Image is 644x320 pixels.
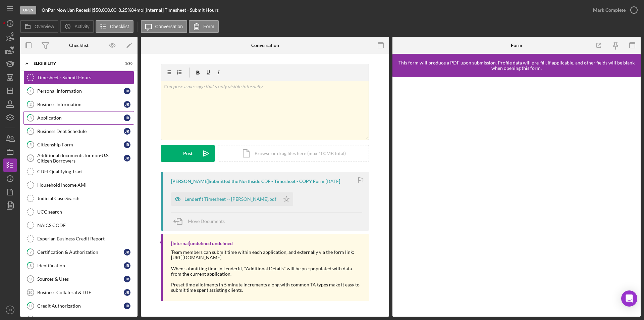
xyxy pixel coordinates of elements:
[124,101,130,108] div: J R
[69,43,89,48] div: Checklist
[37,263,124,268] div: Identification
[37,236,134,241] div: Experian Business Credit Report
[23,111,134,125] a: 3ApplicationJR
[171,179,324,184] div: [PERSON_NAME] Submitted the Northside CDF - Timesheet - COPY Form
[29,304,33,308] tspan: 11
[37,182,134,188] div: Household Income AMI
[35,24,54,29] label: Overview
[23,245,134,259] a: 7Certification & AuthorizationJR
[30,156,32,160] tspan: 6
[37,115,124,121] div: Application
[251,43,279,48] div: Conversation
[93,7,118,13] div: $50,000.00
[23,98,134,111] a: 2Business InformationJR
[171,192,293,206] button: Lenderfit Timesheet -- [PERSON_NAME].pdf
[188,218,225,224] span: Move Documents
[30,116,32,120] tspan: 3
[37,169,134,174] div: CDFI Qualifying Tract
[124,303,130,309] div: J R
[23,84,134,98] a: 1Personal InformationJR
[3,303,17,317] button: JH
[37,249,124,255] div: Certification & Authorization
[124,276,130,282] div: J R
[37,223,134,228] div: NAICS CODE
[189,20,219,33] button: Form
[171,213,231,230] button: Move Documents
[23,151,134,165] a: 6Additional documents for non-U.S. Citizen BorrowersJR
[23,219,134,232] a: NAICS CODE
[399,84,635,310] iframe: Lenderfit form
[124,262,130,269] div: J R
[23,259,134,272] a: 8IdentificationJR
[42,7,66,13] b: OnPar Now
[37,75,134,80] div: Timesheet - Submit Hours
[161,145,215,162] button: Post
[23,299,134,313] a: 11Credit AuthorizationJR
[396,60,637,71] div: This form will produce a PDF upon submission. Profile data will pre-fill, if applicable, and othe...
[28,290,32,294] tspan: 10
[96,20,133,33] button: Checklist
[23,192,134,205] a: Judicial Case Search
[23,286,134,299] a: 10Business Collateral & DTEJR
[124,128,130,135] div: J R
[143,7,219,13] div: | [Internal] Timesheet - Submit Hours
[23,178,134,192] a: Household Income AMI
[37,142,124,147] div: Citizenship Form
[131,7,143,13] div: 84 mo
[155,24,183,29] label: Conversation
[37,102,124,107] div: Business Information
[37,129,124,134] div: Business Debt Schedule
[110,24,129,29] label: Checklist
[37,303,124,309] div: Credit Authorization
[124,155,130,162] div: J R
[124,249,130,256] div: J R
[593,3,626,17] div: Mark Complete
[23,205,134,219] a: UCC search
[120,61,132,65] div: 1 / 20
[184,196,276,202] div: Lenderfit Timesheet -- [PERSON_NAME].pdf
[42,7,68,13] div: |
[141,20,187,33] button: Conversation
[23,71,134,84] a: Timesheet - Submit Hours
[124,88,130,94] div: J R
[30,129,32,133] tspan: 4
[171,241,233,246] div: [Internal] undefined undefined
[118,7,131,13] div: 8.25 %
[30,89,32,93] tspan: 1
[23,165,134,178] a: CDFI Qualifying Tract
[20,20,58,33] button: Overview
[171,249,362,293] div: Team members can submit time within each application, and externally via the form link: [URL][DOM...
[203,24,214,29] label: Form
[23,272,134,286] a: 9Sources & UsesJR
[511,43,522,48] div: Form
[34,61,116,65] div: Eligibility
[74,24,89,29] label: Activity
[586,3,641,17] button: Mark Complete
[68,7,93,13] div: Jan Receski |
[37,196,134,201] div: Judicial Case Search
[37,276,124,282] div: Sources & Uses
[37,290,124,295] div: Business Collateral & DTE
[23,125,134,138] a: 4Business Debt ScheduleJR
[124,289,130,296] div: J R
[30,263,32,268] tspan: 8
[124,141,130,148] div: J R
[20,6,36,14] div: Open
[37,209,134,215] div: UCC search
[30,250,32,254] tspan: 7
[8,308,12,312] text: JH
[30,142,32,147] tspan: 5
[37,88,124,94] div: Personal Information
[60,20,94,33] button: Activity
[37,153,124,164] div: Additional documents for non-U.S. Citizen Borrowers
[325,179,340,184] time: 2025-08-25 18:56
[621,290,637,307] div: Open Intercom Messenger
[23,232,134,245] a: Experian Business Credit Report
[124,115,130,121] div: J R
[30,277,32,281] tspan: 9
[23,138,134,151] a: 5Citizenship FormJR
[30,102,32,106] tspan: 2
[183,145,193,162] div: Post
